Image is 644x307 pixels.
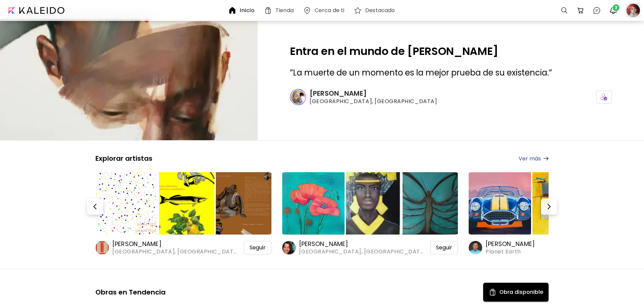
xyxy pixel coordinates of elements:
[293,67,549,78] span: La muerte de un momento es la mejor prueba de su existencia.
[299,248,426,255] span: [GEOGRAPHIC_DATA], [GEOGRAPHIC_DATA]
[436,244,452,251] span: Seguir
[315,8,344,13] h6: Cerca de ti
[228,6,257,14] a: Inicio
[489,288,497,296] img: Available Art
[303,6,347,14] a: Cerca de ti
[290,67,612,78] h3: ” ”
[112,240,239,248] h6: [PERSON_NAME]
[544,157,549,160] img: arrow-right
[519,154,549,163] a: Ver más
[275,8,294,13] h6: Tienda
[112,248,239,255] span: [GEOGRAPHIC_DATA], [GEOGRAPHIC_DATA]
[152,172,214,235] img: https://cdn.kaleido.art/CDN/Artwork/176247/Thumbnail/medium.webp?updated=781582
[290,46,612,57] h2: Entra en el mundo de [PERSON_NAME]
[310,89,448,98] h6: [PERSON_NAME]
[613,4,619,11] span: 3
[483,283,549,302] button: Available ArtObra disponible
[87,198,103,215] button: Prev-button
[95,154,152,163] h5: Explorar artistas
[91,203,99,211] img: Prev-button
[430,241,458,254] div: Seguir
[290,89,612,105] a: [PERSON_NAME][GEOGRAPHIC_DATA], [GEOGRAPHIC_DATA]icon
[545,203,553,211] img: Next-button
[244,241,271,254] div: Seguir
[486,240,539,248] h6: [PERSON_NAME]
[499,288,543,296] h5: Obra disponible
[601,94,607,100] img: icon
[95,171,271,255] a: https://cdn.kaleido.art/CDN/Artwork/176289/Thumbnail/large.webp?updated=781836https://cdn.kaleido...
[282,171,458,255] a: https://cdn.kaleido.art/CDN/Artwork/176094/Thumbnail/large.webp?updated=780729https://cdn.kaleido...
[609,6,617,14] img: bellIcon
[95,172,158,235] img: https://cdn.kaleido.art/CDN/Artwork/176289/Thumbnail/large.webp?updated=781836
[396,172,458,235] img: https://cdn.kaleido.art/CDN/Artwork/176093/Thumbnail/medium.webp?updated=780727
[608,5,619,16] button: bellIcon3
[354,6,398,14] a: Destacado
[209,172,271,235] img: https://cdn.kaleido.art/CDN/Artwork/176288/Thumbnail/medium.webp?updated=781835
[365,8,395,13] h6: Destacado
[299,240,426,248] h6: [PERSON_NAME]
[310,98,448,105] span: [GEOGRAPHIC_DATA], [GEOGRAPHIC_DATA]
[577,6,585,14] img: cart
[240,8,255,13] h6: Inicio
[250,244,266,251] span: Seguir
[95,288,166,297] h5: Obras en Tendencia
[469,172,531,235] img: https://cdn.kaleido.art/CDN/Artwork/176258/Thumbnail/large.webp?updated=781670
[339,172,401,235] img: https://cdn.kaleido.art/CDN/Artwork/176071/Thumbnail/medium.webp?updated=780611
[282,172,345,235] img: https://cdn.kaleido.art/CDN/Artwork/176094/Thumbnail/large.webp?updated=780729
[486,248,539,255] span: Planet Earth
[593,6,601,14] img: chatIcon
[541,198,557,215] button: Next-button
[264,6,296,14] a: Tienda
